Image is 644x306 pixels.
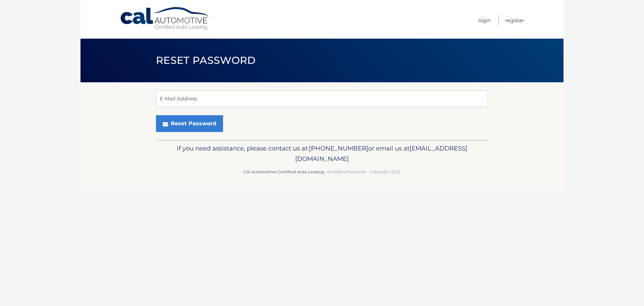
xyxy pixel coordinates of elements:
button: Reset Password [156,115,223,132]
input: E-Mail Address [156,90,488,107]
p: If you need assistance, please contact us at: or email us at [160,143,484,165]
p: - All Rights Reserved - Copyright 2025 [160,168,484,175]
strong: Cal Automotive Certified Auto Leasing [244,169,324,174]
a: Login [478,15,491,26]
a: Register [505,15,524,26]
span: [PHONE_NUMBER] [309,144,368,152]
span: Reset Password [156,54,256,67]
a: Cal Automotive [120,7,210,31]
